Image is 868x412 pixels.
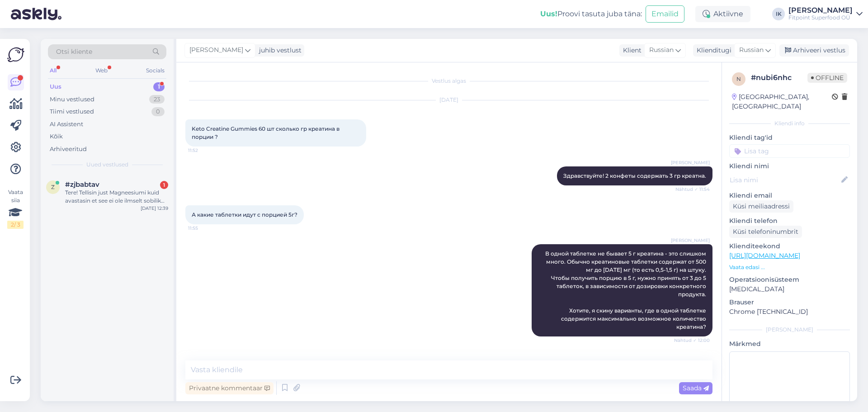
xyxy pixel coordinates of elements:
[649,45,674,55] span: Russian
[729,200,793,213] div: Küsi meiliaadressi
[729,298,850,307] p: Brauser
[545,250,708,330] span: В одной таблетке не бывает 5 г креатина - это слишком много. Обычно креатиновые таблетки содержат...
[50,95,94,104] div: Minu vestlused
[7,46,24,63] img: Askly Logo
[729,307,850,317] p: Chrome [TECHNICAL_ID]
[185,77,712,85] div: Vestlus algas
[185,382,274,394] div: Privaatne kommentaar
[695,6,750,22] div: Aktiivne
[779,44,849,57] div: Arhiveeri vestlus
[65,180,99,189] span: #zjbabtav
[788,7,853,14] div: [PERSON_NAME]
[563,172,706,179] span: Здравствуйте! 2 конфеты содержать 3 гр креатна.
[189,45,243,55] span: [PERSON_NAME]
[788,14,853,21] div: Fitpoint Superfood OÜ
[729,133,850,142] p: Kliendi tag'id
[48,65,58,76] div: All
[788,7,863,21] a: [PERSON_NAME]Fitpoint Superfood OÜ
[671,159,710,166] span: [PERSON_NAME]
[729,144,850,158] input: Lisa tag
[729,275,850,284] p: Operatsioonisüsteem
[94,65,109,76] div: Web
[729,242,850,251] p: Klienditeekond
[50,82,61,91] div: Uus
[144,65,166,76] div: Socials
[693,46,731,55] div: Klienditugi
[730,175,840,185] input: Lisa nimi
[153,82,165,91] div: 1
[729,226,802,238] div: Küsi telefoninumbrit
[729,326,850,334] div: [PERSON_NAME]
[7,188,24,229] div: Vaata siia
[540,9,642,19] div: Proovi tasuta juba täna:
[65,189,168,205] div: Tere! Tellisin just Magneesiumi kuid avastasin et see ei ole ilmselt sobilik minu vererõhu ravimi...
[729,216,850,226] p: Kliendi telefon
[50,145,87,154] div: Arhiveeritud
[50,120,83,129] div: AI Assistent
[732,92,832,111] div: [GEOGRAPHIC_DATA], [GEOGRAPHIC_DATA]
[50,132,63,141] div: Kõik
[50,107,94,116] div: Tiimi vestlused
[729,284,850,294] p: [MEDICAL_DATA]
[151,107,165,116] div: 0
[751,72,807,83] div: # nubi6nhc
[7,221,24,229] div: 2 / 3
[646,5,684,23] button: Emailid
[141,205,168,212] div: [DATE] 12:39
[192,125,341,140] span: Keto Creatine Gummies 60 шт сколько гр креатина в порции ?
[56,47,92,57] span: Otsi kliente
[540,9,557,18] b: Uus!
[729,339,850,349] p: Märkmed
[729,263,850,271] p: Vaata edasi ...
[739,45,764,55] span: Russian
[255,46,302,55] div: juhib vestlust
[192,211,297,218] span: А какие таблетки идут с порцией 5г?
[619,46,642,55] div: Klient
[729,251,800,260] a: [URL][DOMAIN_NAME]
[51,184,55,190] span: z
[671,237,710,244] span: [PERSON_NAME]
[160,181,168,189] div: 1
[729,161,850,171] p: Kliendi nimi
[188,147,222,154] span: 11:52
[149,95,165,104] div: 23
[188,225,222,232] span: 11:55
[683,384,709,392] span: Saada
[86,161,128,169] span: Uued vestlused
[729,191,850,200] p: Kliendi email
[675,186,710,193] span: Nähtud ✓ 11:54
[185,96,712,104] div: [DATE]
[807,73,847,83] span: Offline
[772,8,785,20] div: IK
[729,119,850,128] div: Kliendi info
[736,76,741,82] span: n
[674,337,710,344] span: Nähtud ✓ 12:00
